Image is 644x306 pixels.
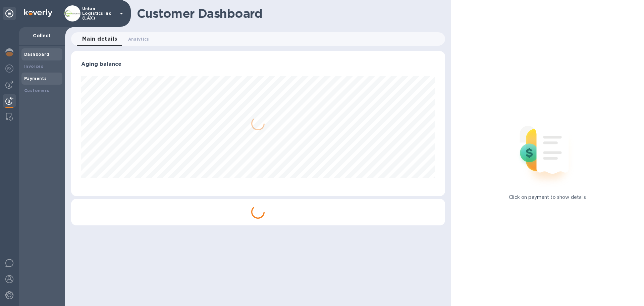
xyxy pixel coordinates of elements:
[128,36,149,43] span: Analytics
[24,9,52,17] img: Logo
[24,64,43,69] b: Invoices
[3,7,16,20] div: Unpin categories
[24,88,50,93] b: Customers
[82,6,116,20] p: Union Logistics Inc (LAX)
[81,61,435,68] h3: Aging balance
[5,64,13,73] img: Foreign exchange
[82,34,117,44] span: Main details
[137,6,440,20] h1: Customer Dashboard
[509,194,586,201] p: Click on payment to show details
[24,32,60,39] p: Collect
[24,76,47,81] b: Payments
[24,52,50,57] b: Dashboard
